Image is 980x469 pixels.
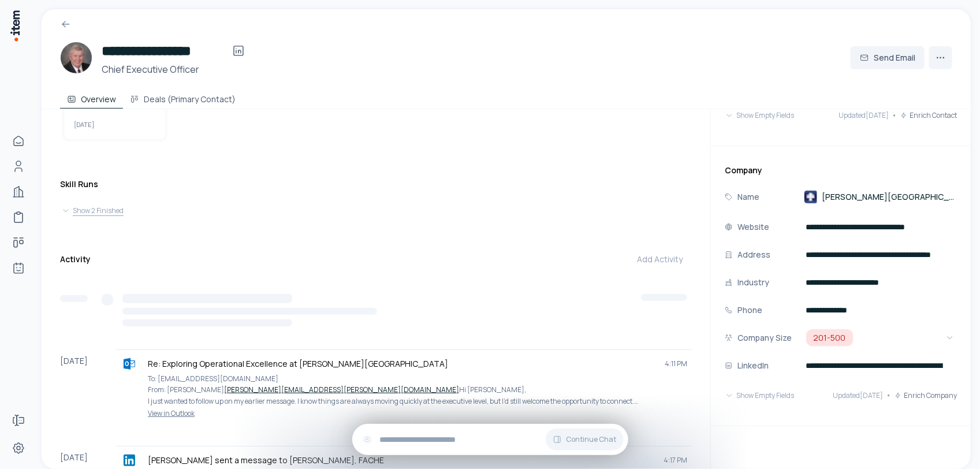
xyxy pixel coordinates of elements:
[60,178,692,190] h3: Skill Runs
[7,206,30,229] a: implementations
[60,254,91,265] h3: Activity
[148,358,655,370] p: Re: Exploring Operational Excellence at [PERSON_NAME][GEOGRAPHIC_DATA]
[725,165,957,176] h3: Company
[352,424,628,455] div: Continue Chat
[628,248,692,271] button: Add Activity
[224,385,459,394] a: [PERSON_NAME][EMAIL_ADDRESS][PERSON_NAME][DOMAIN_NAME]
[839,111,889,120] span: Updated [DATE]
[148,373,687,407] p: To: [EMAIL_ADDRESS][DOMAIN_NAME] From: [PERSON_NAME] Hi [PERSON_NAME], I just wanted to follow up...
[665,359,687,368] span: 4:11 PM
[7,155,30,178] a: Contacts
[737,248,770,261] p: Address
[148,455,654,466] p: [PERSON_NAME] sent a message to [PERSON_NAME], FACHE
[7,437,30,460] a: Settings
[929,46,952,69] button: More actions
[74,120,156,130] span: [DATE]
[7,256,30,280] a: Agents
[725,384,794,407] button: Show Empty Fields
[9,9,21,42] img: Item Brain Logo
[833,391,883,400] span: Updated [DATE]
[737,304,762,317] p: Phone
[7,129,30,152] a: Home
[737,191,759,203] p: Name
[804,190,818,204] img: Troy Regional Medical Center
[804,190,957,204] a: [PERSON_NAME][GEOGRAPHIC_DATA]
[737,332,792,344] p: Company Size
[851,46,925,69] button: Send Email
[900,104,957,127] button: Enrich Contact
[567,435,617,444] span: Continue Chat
[895,384,957,407] button: Enrich Company
[60,85,123,109] button: Overview
[7,231,30,254] a: deals
[874,52,915,64] span: Send Email
[546,429,624,451] button: Continue Chat
[822,191,957,203] span: [PERSON_NAME][GEOGRAPHIC_DATA]
[102,62,250,76] h3: Chief Executive Officer
[60,42,92,74] img: Rick Smith, FACHE
[7,409,30,432] a: Forms
[664,456,687,465] span: 4:17 PM
[120,409,687,418] a: View in Outlook
[124,358,135,370] img: outlook logo
[737,276,769,289] p: Industry
[61,203,691,219] button: Show 2 Finished
[7,180,30,203] a: Companies
[123,85,243,109] button: Deals (Primary Contact)
[737,221,769,233] p: Website
[60,349,115,423] div: [DATE]
[737,359,769,372] p: LinkedIn
[725,104,794,127] button: Show Empty Fields
[124,455,135,466] img: linkedin logo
